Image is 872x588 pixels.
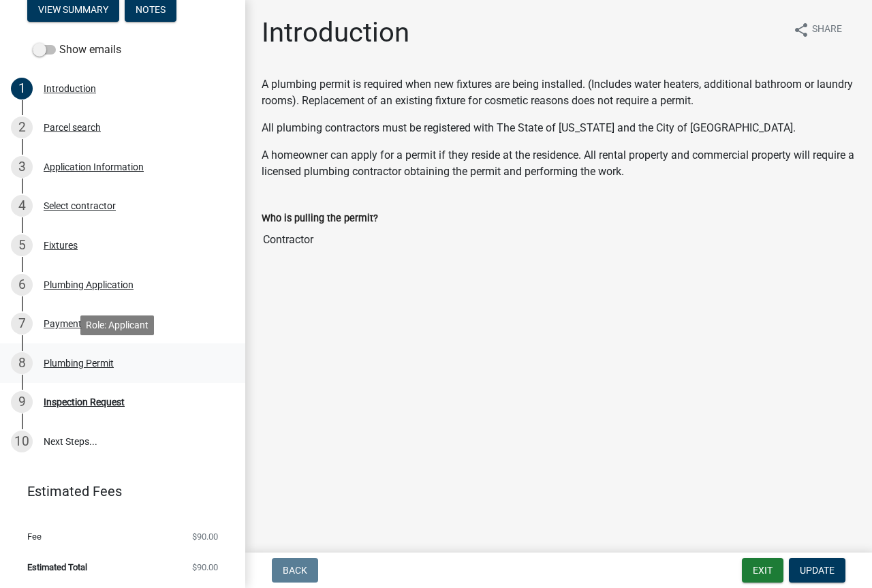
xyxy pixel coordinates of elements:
[11,431,33,452] div: 10
[11,391,33,413] div: 9
[11,78,33,99] div: 1
[44,397,125,407] div: Inspection Request
[44,84,96,93] div: Introduction
[283,565,307,576] span: Back
[11,352,33,374] div: 8
[11,313,33,335] div: 7
[27,563,87,572] span: Estimated Total
[789,558,845,583] button: Update
[33,42,121,58] label: Show emails
[782,16,853,43] button: shareShare
[262,147,856,180] p: A homeowner can apply for a permit if they reside at the residence. All rental property and comme...
[27,532,42,541] span: Fee
[11,117,33,138] div: 2
[80,315,154,335] div: Role: Applicant
[262,214,378,223] label: Who is pulling the permit?
[742,558,783,583] button: Exit
[44,280,134,290] div: Plumbing Application
[44,201,116,211] div: Select contractor
[27,5,119,16] wm-modal-confirm: Summary
[262,16,409,49] h1: Introduction
[11,156,33,178] div: 3
[800,565,835,576] span: Update
[262,120,856,136] p: All plumbing contractors must be registered with The State of [US_STATE] and the City of [GEOGRAP...
[11,478,223,505] a: Estimated Fees
[262,76,856,109] p: A plumbing permit is required when new fixtures are being installed. (Includes water heaters, add...
[11,195,33,217] div: 4
[44,358,114,368] div: Plumbing Permit
[192,563,218,572] span: $90.00
[793,22,809,38] i: share
[192,532,218,541] span: $90.00
[272,558,318,583] button: Back
[44,241,78,250] div: Fixtures
[44,123,101,132] div: Parcel search
[11,274,33,296] div: 6
[44,319,82,328] div: Payment
[11,234,33,256] div: 5
[812,22,842,38] span: Share
[44,162,144,172] div: Application Information
[125,5,176,16] wm-modal-confirm: Notes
